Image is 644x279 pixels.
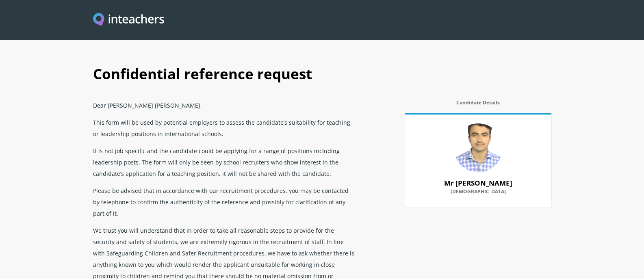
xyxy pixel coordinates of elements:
p: This form will be used by potential employers to assess the candidate’s suitability for teaching ... [93,114,356,142]
img: Inteachers [93,13,165,27]
p: Please be advised that in accordance with our recruitment procedures, you may be contacted by tel... [93,182,356,222]
label: Candidate Details [405,100,551,110]
label: [DEMOGRAPHIC_DATA] [415,189,542,199]
h1: Confidential reference request [93,57,551,97]
p: It is not job specific and the candidate could be applying for a range of positions including lea... [93,142,356,182]
img: 79685 [454,123,503,172]
p: Dear [PERSON_NAME] [PERSON_NAME], [93,97,356,114]
strong: Mr [PERSON_NAME] [444,178,512,188]
a: Visit this site's homepage [93,13,165,27]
